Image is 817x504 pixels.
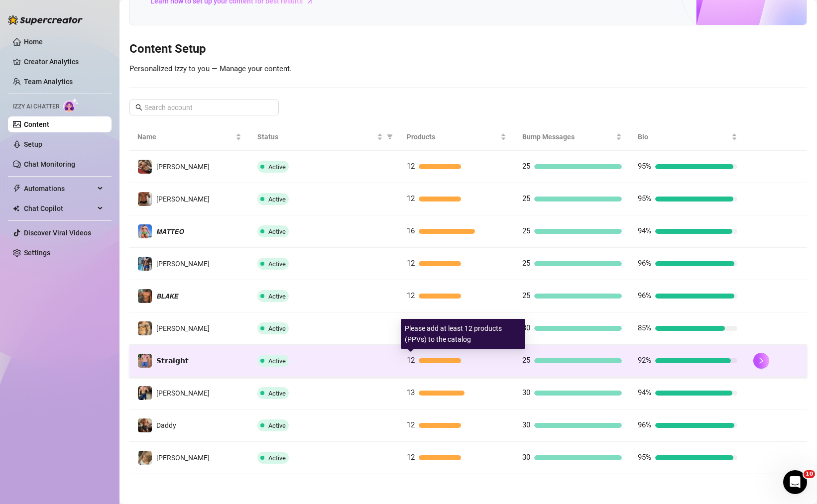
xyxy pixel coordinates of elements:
[522,420,530,429] span: 30
[138,418,152,432] img: Daddy
[522,131,614,142] span: Bump Messages
[24,181,95,197] span: Automations
[24,229,91,237] a: Discover Viral Videos
[630,123,745,151] th: Bio
[514,123,630,151] th: Bump Messages
[129,123,249,151] th: Name
[638,259,651,268] span: 96%
[13,102,59,111] span: Izzy AI Chatter
[24,38,43,46] a: Home
[138,321,152,335] img: 𝙅𝙊𝙀
[138,354,152,368] img: 𝗦𝘁𝗿𝗮𝗶𝗴𝗵𝘁
[401,319,525,349] div: Please add at least 12 products (PPVs) to the catalog
[8,15,83,25] img: logo-BBDzfeDw.svg
[24,201,95,216] span: Chat Copilot
[137,131,233,142] span: Name
[399,123,514,151] th: Products
[156,163,210,171] span: [PERSON_NAME]
[758,357,765,364] span: right
[24,54,104,70] a: Creator Analytics
[268,422,286,429] span: Active
[522,356,530,365] span: 25
[522,194,530,203] span: 25
[257,131,375,142] span: Status
[407,420,415,429] span: 12
[804,470,815,478] span: 10
[156,389,210,397] span: [PERSON_NAME]
[138,224,152,238] img: 𝙈𝘼𝙏𝙏𝙀𝙊
[407,194,415,203] span: 12
[638,162,651,171] span: 95%
[268,163,286,171] span: Active
[522,291,530,300] span: 25
[522,259,530,268] span: 25
[156,454,210,462] span: [PERSON_NAME]
[268,325,286,332] span: Active
[638,420,651,429] span: 96%
[156,227,184,235] span: 𝙈𝘼𝙏𝙏𝙀𝙊
[138,192,152,206] img: Anthony
[138,160,152,174] img: Dylan
[407,226,415,235] span: 16
[138,257,152,271] img: Arthur
[156,421,176,429] span: Daddy
[638,194,651,203] span: 95%
[24,78,73,86] a: Team Analytics
[385,129,395,144] span: filter
[13,185,21,193] span: thunderbolt
[138,289,152,303] img: 𝘽𝙇𝘼𝙆𝙀
[783,470,807,494] iframe: Intercom live chat
[156,357,189,365] span: 𝗦𝘁𝗿𝗮𝗶𝗴𝗵𝘁
[268,260,286,268] span: Active
[144,102,265,113] input: Search account
[407,388,415,397] span: 13
[13,205,19,212] img: Chat Copilot
[268,196,286,203] span: Active
[24,249,50,257] a: Settings
[638,226,651,235] span: 94%
[522,226,530,235] span: 25
[156,260,210,268] span: [PERSON_NAME]
[407,162,415,171] span: 12
[407,453,415,462] span: 12
[156,324,210,332] span: [PERSON_NAME]
[387,134,393,140] span: filter
[407,131,498,142] span: Products
[268,357,286,365] span: Active
[522,388,530,397] span: 30
[129,64,292,73] span: Personalized Izzy to you — Manage your content.
[268,454,286,462] span: Active
[138,386,152,400] img: Paul
[63,98,79,112] img: AI Chatter
[638,291,651,300] span: 96%
[268,228,286,235] span: Active
[638,453,651,462] span: 95%
[156,195,210,203] span: [PERSON_NAME]
[753,353,769,369] button: right
[638,131,729,142] span: Bio
[407,291,415,300] span: 12
[522,162,530,171] span: 25
[638,356,651,365] span: 92%
[24,120,49,128] a: Content
[268,293,286,300] span: Active
[638,388,651,397] span: 94%
[638,323,651,332] span: 85%
[135,104,142,111] span: search
[138,451,152,465] img: Thomas
[24,140,42,148] a: Setup
[129,41,807,57] h3: Content Setup
[156,292,178,300] span: 𝘽𝙇𝘼𝙆𝙀
[407,356,415,365] span: 12
[522,453,530,462] span: 30
[24,160,75,168] a: Chat Monitoring
[249,123,399,151] th: Status
[522,323,530,332] span: 30
[407,259,415,268] span: 12
[268,390,286,397] span: Active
